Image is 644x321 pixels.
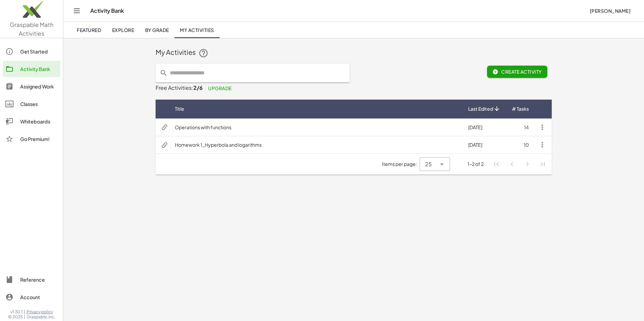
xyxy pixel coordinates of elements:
[175,105,184,112] span: Title
[20,276,58,284] div: Reference
[425,160,432,168] span: 25
[3,43,60,60] a: Get Started
[3,96,60,112] a: Classes
[20,135,58,143] div: Go Premium!
[20,65,58,73] div: Activity Bank
[489,156,550,172] nav: Pagination Navigation
[156,82,552,94] p: Free Activities:
[20,100,58,108] div: Classes
[169,118,463,136] td: Operations with functions
[27,314,55,320] span: Graspable, Inc.
[77,27,101,33] span: Featured
[203,82,237,94] a: Upgrade
[208,85,232,91] span: Upgrade
[3,272,60,288] a: Reference
[3,78,60,95] a: Assigned Work
[3,113,60,130] a: Whiteboards
[10,309,23,315] span: v1.30.1
[145,27,169,33] span: By Grade
[3,61,60,77] a: Activity Bank
[468,160,484,168] div: 1-2 of 2
[20,82,58,91] div: Assigned Work
[468,105,493,112] span: Last Edited
[71,5,82,16] button: Toggle navigation
[589,8,631,14] span: [PERSON_NAME]
[382,160,420,168] span: Items per page:
[193,84,203,91] span: 2/6
[20,117,58,126] div: Whiteboards
[463,118,506,136] td: [DATE]
[492,69,542,75] span: Create Activity
[20,47,58,56] div: Get Started
[20,293,58,301] div: Account
[512,105,529,112] span: # Tasks
[487,66,547,78] button: Create Activity
[24,314,25,320] span: |
[10,21,54,37] span: Graspable Math Activities
[584,5,636,17] button: [PERSON_NAME]
[463,136,506,153] td: [DATE]
[24,309,25,315] span: |
[3,289,60,305] a: Account
[506,118,534,136] td: 14
[180,27,214,33] span: My Activities
[112,27,134,33] span: Explore
[169,136,463,153] td: Homework 1_Hyperbola and logarithms
[156,47,552,58] div: My Activities
[506,136,534,153] td: 10
[8,314,23,320] span: © 2025
[160,69,168,77] i: prepended action
[27,309,55,315] a: Privacy policy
